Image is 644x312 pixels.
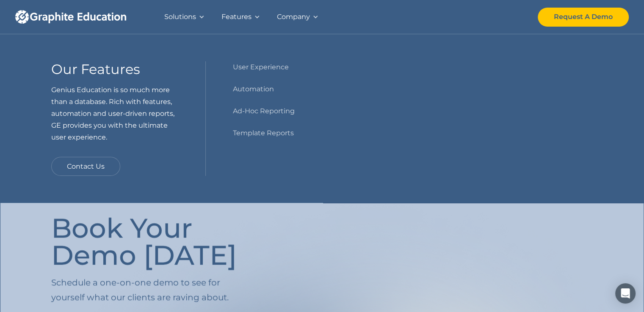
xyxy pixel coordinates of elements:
a: User Experience [233,61,289,73]
p: Schedule a one-on-one demo to see for yourself what our clients are raving about. [51,275,254,305]
div: Contact Us [67,161,105,172]
a: Template Reports [233,127,294,139]
a: Ad-Hoc Reporting [233,105,295,117]
div: Request A Demo [554,11,613,23]
h3: Our Features [51,61,140,77]
a: Request A Demo [538,8,629,27]
a: Contact Us [51,157,120,176]
div: Open Intercom Messenger [615,283,636,304]
div: Company [277,11,310,23]
div: Features [221,11,252,23]
h1: Book Your Demo [DATE] [51,214,254,268]
a: Automation [233,83,274,95]
div: Solutions [164,11,196,23]
p: Genius Education is so much more than a database. Rich with features, automation and user-driven ... [51,84,179,143]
